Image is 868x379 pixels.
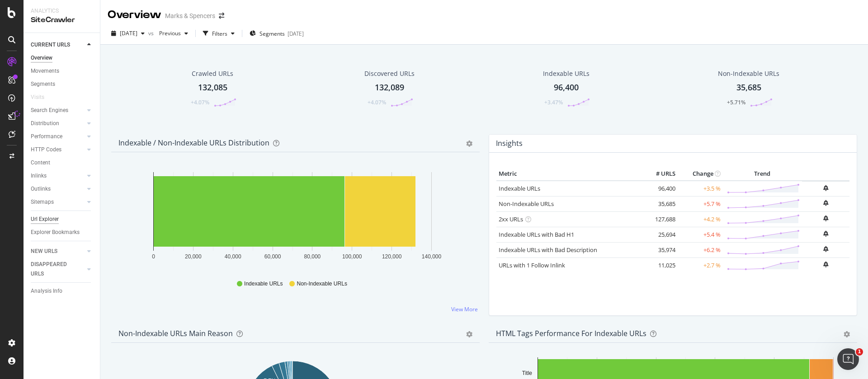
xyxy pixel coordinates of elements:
th: Trend [723,167,802,181]
a: Performance [31,132,85,141]
div: 96,400 [554,82,579,94]
text: 20,000 [185,253,202,260]
div: 132,089 [375,82,404,94]
span: Indexable URLs [244,280,283,288]
div: Outlinks [31,184,51,194]
div: +5.71% [727,98,745,106]
a: Sitemaps [31,197,85,207]
td: 35,685 [642,196,678,211]
a: HTTP Codes [31,145,85,154]
td: +5.7 % [678,196,723,211]
div: Overview [31,53,52,63]
div: Analytics [31,7,93,15]
div: Marks & Spencers [165,11,215,20]
a: Movements [31,66,94,76]
div: HTTP Codes [31,145,61,154]
a: Content [31,158,94,168]
text: 100,000 [342,253,362,260]
div: gear [844,331,850,337]
td: 35,974 [642,242,678,257]
text: 120,000 [382,253,402,260]
a: Overview [31,53,94,63]
button: Segments[DATE] [246,26,307,41]
div: Visits [31,93,44,102]
div: Content [31,158,50,168]
div: arrow-right-arrow-left [219,13,224,19]
span: vs [148,29,156,37]
iframe: Intercom live chat [837,348,859,370]
td: 25,694 [642,227,678,242]
a: Analysis Info [31,286,94,296]
td: +6.2 % [678,242,723,257]
th: # URLS [642,167,678,181]
div: SiteCrawler [31,15,93,25]
div: Segments [31,80,55,89]
div: DISAPPEARED URLS [31,260,76,279]
div: Sitemaps [31,197,54,207]
td: 127,688 [642,211,678,227]
div: CURRENT URLS [31,40,70,50]
a: Visits [31,93,53,102]
span: 2025 Sep. 6th [120,29,137,37]
text: Title [522,370,533,376]
div: Explorer Bookmarks [31,228,80,237]
div: Analysis Info [31,286,62,296]
span: 1 [856,348,863,356]
text: 80,000 [304,253,321,260]
a: Indexable URLs with Bad Description [499,246,597,254]
div: gear [466,331,472,337]
div: +4.07% [191,98,209,106]
div: 35,685 [736,82,761,94]
div: +3.47% [544,98,563,106]
a: Indexable URLs [499,184,540,192]
a: Outlinks [31,184,85,194]
h4: Insights [496,137,523,150]
button: [DATE] [108,26,148,41]
div: Indexable URLs [543,69,590,78]
text: 140,000 [422,253,442,260]
div: NEW URLS [31,247,57,256]
a: Distribution [31,119,85,128]
div: Crawled URLs [192,69,233,78]
div: gear [466,140,472,147]
a: Inlinks [31,171,85,181]
button: Previous [156,26,192,41]
div: Search Engines [31,106,68,115]
div: Movements [31,66,59,76]
div: Indexable / Non-Indexable URLs Distribution [118,138,269,147]
div: bell-plus [823,262,828,267]
th: Change [678,167,723,181]
a: NEW URLS [31,247,85,256]
td: 96,400 [642,181,678,197]
div: HTML Tags Performance for Indexable URLs [496,329,646,338]
div: [DATE] [288,30,304,37]
svg: A chart. [118,167,467,271]
div: Non-Indexable URLs [718,69,779,78]
text: 0 [152,253,155,260]
div: bell-plus [823,200,828,206]
a: 2xx URLs [499,215,523,223]
a: CURRENT URLS [31,40,85,50]
text: 40,000 [225,253,241,260]
div: Distribution [31,119,59,128]
div: 132,085 [198,82,227,94]
td: +5.4 % [678,227,723,242]
td: +4.2 % [678,211,723,227]
div: +4.07% [368,98,386,106]
div: bell-plus [823,246,828,252]
a: Explorer Bookmarks [31,228,94,237]
div: Inlinks [31,171,47,181]
td: 11,025 [642,257,678,273]
td: +3.5 % [678,181,723,197]
a: URLs with 1 Follow Inlink [499,261,565,269]
td: +2.7 % [678,257,723,273]
div: Filters [212,30,227,37]
div: Url Explorer [31,215,59,224]
div: bell-plus [823,185,828,191]
th: Metric [496,167,642,181]
div: Overview [108,7,161,23]
a: DISAPPEARED URLS [31,260,85,279]
a: Non-Indexable URLs [499,200,554,208]
span: Previous [156,29,181,37]
a: Segments [31,80,94,89]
